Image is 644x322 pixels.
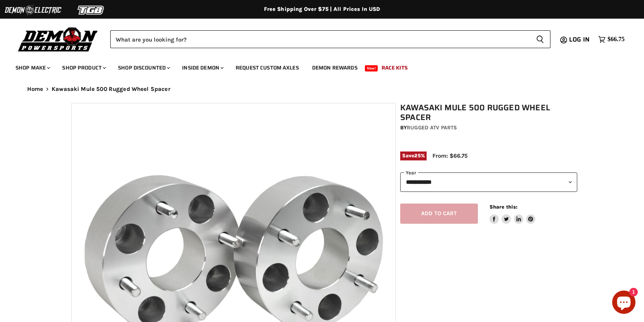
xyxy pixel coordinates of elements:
[110,30,550,48] form: Product
[306,60,363,76] a: Demon Rewards
[407,124,457,131] a: Rugged ATV Parts
[608,36,625,43] span: $66.75
[16,25,101,53] img: Demon Powersports
[400,172,577,191] select: year
[56,60,111,76] a: Shop Product
[112,60,175,76] a: Shop Discounted
[530,30,550,48] button: Search
[10,57,623,76] ul: Main menu
[4,3,62,17] img: Demon Electric Logo 2
[27,86,43,92] a: Home
[176,60,228,76] a: Inside Demon
[52,86,170,92] span: Kawasaki Mule 500 Rugged Wheel Spacer
[12,86,633,92] nav: Breadcrumbs
[569,35,590,44] span: Log in
[594,34,628,45] a: $66.75
[432,152,468,159] span: From: $66.75
[230,60,305,76] a: Request Custom Axles
[490,204,536,224] aside: Share this:
[610,291,638,316] inbox-online-store-chat: Shopify online store chat
[62,3,120,17] img: TGB Logo 2
[365,65,378,71] span: New!
[400,124,577,132] div: by
[10,60,55,76] a: Shop Make
[414,153,420,158] span: 25
[490,204,517,210] span: Share this:
[400,103,577,122] h1: Kawasaki Mule 500 Rugged Wheel Spacer
[400,151,427,160] span: Save %
[566,36,594,43] a: Log in
[12,6,633,13] div: Free Shipping Over $75 | All Prices In USD
[110,30,530,48] input: Search
[376,60,413,76] a: Race Kits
